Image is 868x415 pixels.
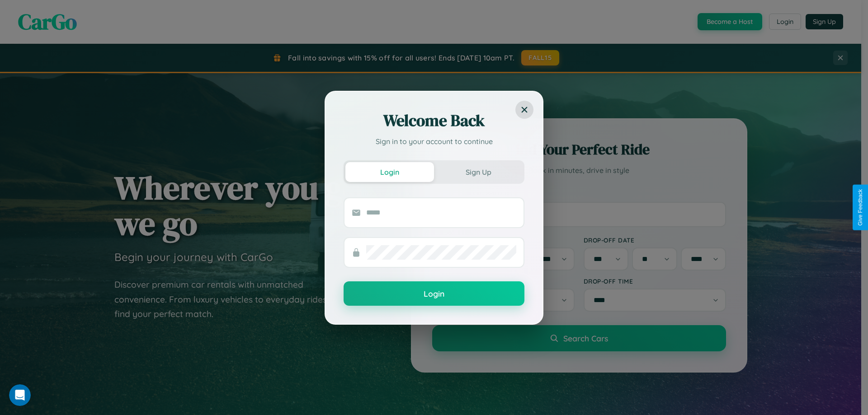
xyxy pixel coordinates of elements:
[345,162,434,182] button: Login
[434,162,523,182] button: Sign Up
[857,189,863,226] div: Give Feedback
[344,110,524,131] h2: Welcome Back
[344,136,524,147] p: Sign in to your account to continue
[9,384,31,406] iframe: Intercom live chat
[344,281,524,306] button: Login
